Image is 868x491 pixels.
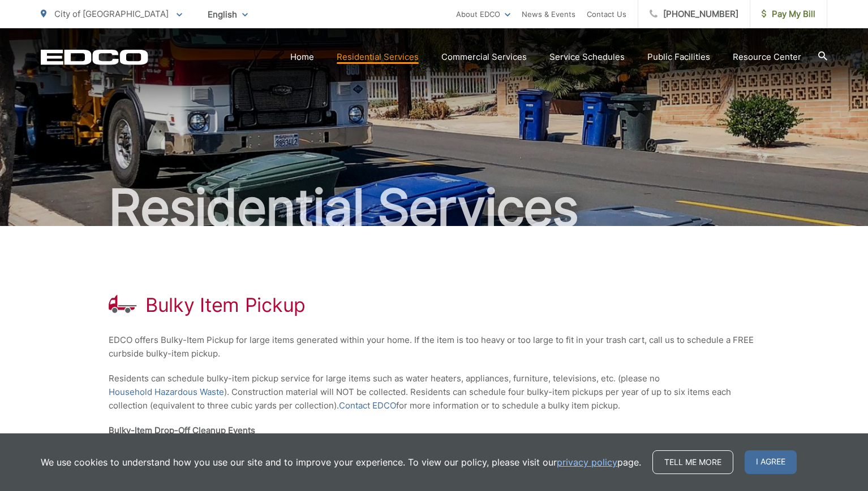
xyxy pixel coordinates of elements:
a: Tell me more [652,450,733,474]
span: Pay My Bill [762,7,815,21]
strong: Bulky-Item Drop-Off Cleanup Events [109,425,255,436]
a: Service Schedules [549,50,625,64]
a: EDCD logo. Return to the homepage. [41,49,148,65]
a: Household Hazardous Waste [109,385,224,399]
a: Contact Us [587,7,626,21]
a: privacy policy [557,455,617,469]
a: News & Events [522,7,575,21]
a: Residential Services [337,50,419,64]
p: Residents can schedule bulky-item pickup service for large items such as water heaters, appliance... [109,372,759,412]
a: Contact EDCO [339,399,396,412]
a: Public Facilities [647,50,710,64]
h1: Bulky Item Pickup [145,294,306,316]
h2: Residential Services [41,180,827,236]
p: We use cookies to understand how you use our site and to improve your experience. To view our pol... [41,455,641,469]
a: About EDCO [456,7,510,21]
p: EDCO offers Bulky-Item Pickup for large items generated within your home. If the item is too heav... [109,333,759,360]
span: City of [GEOGRAPHIC_DATA] [54,8,169,19]
a: Resource Center [733,50,801,64]
span: I agree [745,450,797,474]
p: EDCO will hold FREE bulky-item drop-off cleanup events twice a year. Detailed information will be... [109,424,759,451]
a: Commercial Services [441,50,527,64]
a: Home [290,50,314,64]
span: English [199,5,256,24]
